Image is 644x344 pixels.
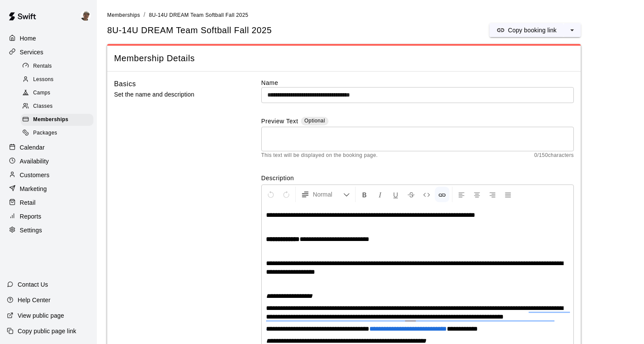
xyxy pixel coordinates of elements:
[489,23,563,37] button: Copy booking link
[435,187,449,202] button: Insert Link
[373,187,387,202] button: Format Italics
[501,187,515,202] button: Justify Align
[20,171,50,179] p: Customers
[18,280,48,289] p: Contact Us
[261,117,298,127] label: Preview Text
[7,155,90,168] a: Availability
[7,46,90,59] a: Services
[21,113,97,127] a: Memberships
[563,23,581,37] button: select merge strategy
[21,87,93,99] div: Camps
[33,102,53,111] span: Classes
[114,53,574,64] span: Membership Details
[107,11,140,18] a: Memberships
[21,74,93,86] div: Lessons
[114,78,136,90] h6: Basics
[21,127,93,139] div: Packages
[21,127,97,140] a: Packages
[80,10,91,21] img: Patrick Moraw
[261,78,574,87] label: Name
[33,116,68,124] span: Memberships
[261,174,574,182] label: Description
[20,198,36,207] p: Retail
[33,75,54,84] span: Lessons
[21,60,93,72] div: Rentals
[107,10,634,20] nav: breadcrumb
[20,226,42,235] p: Settings
[107,12,140,18] span: Memberships
[304,118,325,124] span: Optional
[534,151,574,160] span: 0 / 150 characters
[485,187,500,202] button: Right Align
[20,34,36,43] p: Home
[21,100,97,113] a: Classes
[21,100,93,113] div: Classes
[297,187,353,202] button: Formatting Options
[263,187,278,202] button: Undo
[33,89,50,97] span: Camps
[21,87,97,100] a: Camps
[33,62,52,71] span: Rentals
[20,48,43,56] p: Services
[454,187,469,202] button: Left Align
[261,151,378,160] span: This text will be displayed on the booking page.
[7,32,90,45] a: Home
[313,190,343,199] span: Normal
[18,311,64,320] p: View public page
[7,141,90,154] a: Calendar
[143,10,145,19] li: /
[20,143,45,152] p: Calendar
[18,296,50,304] p: Help Center
[107,25,272,36] span: 8U-14U DREAM Team Softball Fall 2025
[419,187,434,202] button: Insert Code
[20,212,41,221] p: Reports
[79,7,97,24] div: Patrick Moraw
[20,185,47,193] p: Marketing
[21,73,97,86] a: Lessons
[21,114,93,126] div: Memberships
[357,187,372,202] button: Format Bold
[21,59,97,73] a: Rentals
[149,12,248,18] span: 8U-14U DREAM Team Softball Fall 2025
[20,157,49,166] p: Availability
[489,23,581,37] div: split button
[114,89,234,100] p: Set the name and description
[33,129,57,138] span: Packages
[404,187,418,202] button: Format Strikethrough
[470,187,484,202] button: Center Align
[7,210,90,223] a: Reports
[388,187,403,202] button: Format Underline
[7,224,90,237] a: Settings
[508,26,557,34] p: Copy booking link
[7,196,90,209] a: Retail
[18,327,76,335] p: Copy public page link
[279,187,294,202] button: Redo
[7,182,90,195] a: Marketing
[7,169,90,181] a: Customers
